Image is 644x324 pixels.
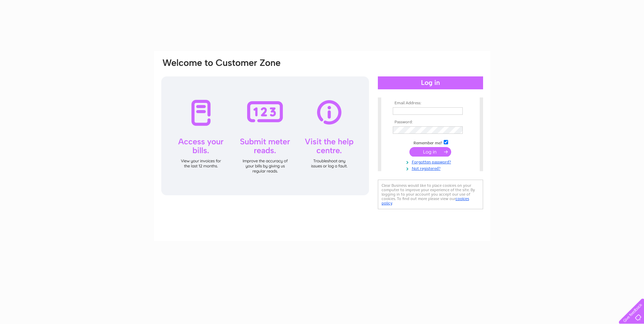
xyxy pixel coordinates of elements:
[382,196,469,205] a: cookies policy
[409,147,451,157] input: Submit
[393,165,470,171] a: Not registered?
[378,180,483,209] div: Clear Business would like to place cookies on your computer to improve your experience of the sit...
[393,158,470,165] a: Forgotten password?
[391,101,470,106] th: Email Address:
[391,139,470,146] td: Remember me?
[391,120,470,125] th: Password:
